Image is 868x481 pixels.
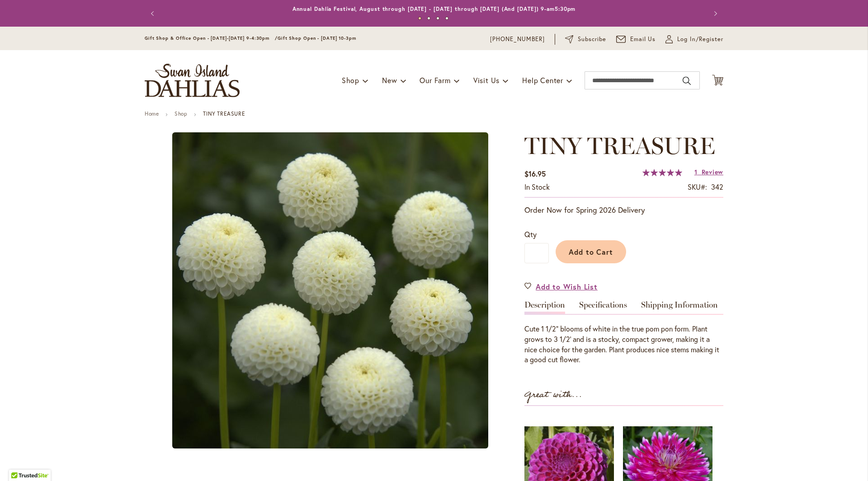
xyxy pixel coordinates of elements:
span: Email Us [630,35,656,44]
a: store logo [145,64,240,97]
span: Add to Wish List [536,281,598,292]
span: Our Farm [420,75,450,85]
button: 1 of 4 [418,17,421,20]
span: New [382,75,397,85]
span: Visit Us [473,75,500,85]
button: Next [705,5,723,23]
span: Gift Shop & Office Open - [DATE]-[DATE] 9-4:30pm / [145,35,278,41]
span: Shop [342,75,359,85]
a: Home [145,110,159,117]
span: TINY TREASURE [524,131,715,160]
a: Subscribe [565,35,606,44]
span: 1 [694,168,698,176]
a: 1 Review [694,168,723,176]
span: Gift Shop Open - [DATE] 10-3pm [278,35,356,41]
a: Shop [175,110,187,117]
button: 2 of 4 [427,17,430,20]
div: Cute 1 1/2" blooms of white in the true pom pon form. Plant grows to 3 1/2' and is a stocky, comp... [524,324,723,365]
button: Add to Cart [556,240,626,263]
a: Log In/Register [665,35,723,44]
a: [PHONE_NUMBER] [490,35,545,44]
img: main product photo [172,132,488,448]
button: Previous [145,5,163,23]
span: Log In/Register [677,35,723,44]
a: Specifications [579,301,627,314]
a: Shipping Information [641,301,718,314]
a: Add to Wish List [524,281,598,292]
span: In stock [524,182,550,191]
span: Subscribe [578,35,606,44]
a: Annual Dahlia Festival, August through [DATE] - [DATE] through [DATE] (And [DATE]) 9-am5:30pm [292,5,576,12]
div: 100% [642,169,682,176]
div: Detailed Product Info [524,301,723,365]
p: Order Now for Spring 2026 Delivery [524,205,723,215]
button: 4 of 4 [445,17,448,20]
a: Description [524,301,565,314]
a: Email Us [616,35,656,44]
span: Help Center [522,75,563,85]
strong: Great with... [524,388,582,402]
strong: SKU [688,182,707,191]
span: Add to Cart [569,247,613,257]
span: Review [702,168,723,176]
button: 3 of 4 [436,17,439,20]
div: Availability [524,182,550,192]
strong: TINY TREASURE [203,110,245,117]
span: Qty [524,229,537,239]
span: $16.95 [524,169,546,178]
div: 342 [711,182,723,192]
